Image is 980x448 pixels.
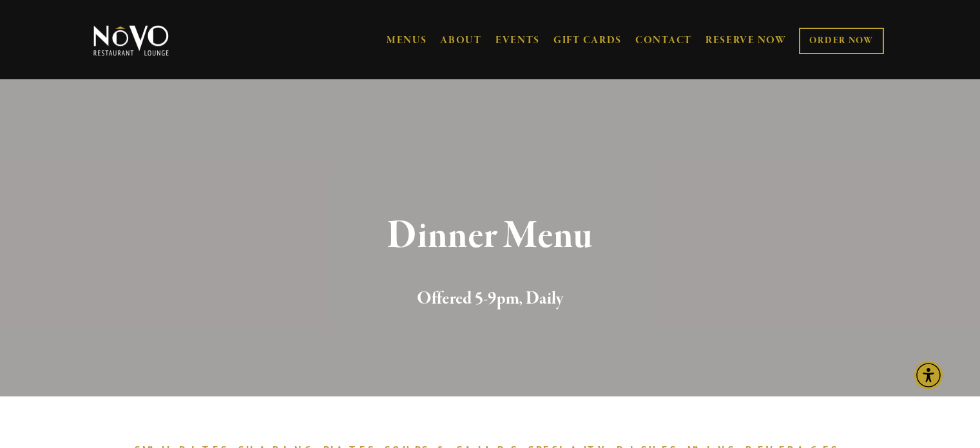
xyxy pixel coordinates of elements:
a: ABOUT [440,34,482,47]
a: GIFT CARDS [553,28,622,53]
img: Novo Restaurant &amp; Lounge [91,24,171,57]
a: RESERVE NOW [706,28,787,53]
div: Accessibility Menu [914,361,943,389]
h2: Offered 5-9pm, Daily [115,286,866,313]
a: EVENTS [495,34,540,47]
h1: Dinner Menu [115,215,866,257]
a: CONTACT [635,28,692,53]
a: ORDER NOW [799,28,883,54]
a: MENUS [387,34,427,47]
